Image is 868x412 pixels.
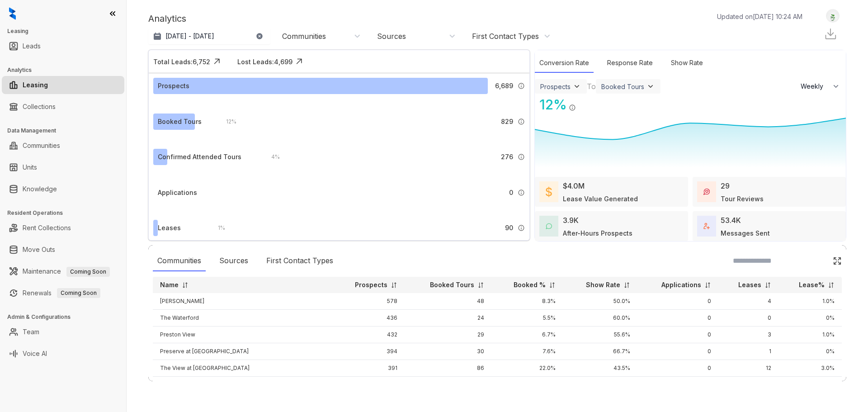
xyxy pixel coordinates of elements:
div: Response Rate [603,53,657,73]
a: RenewalsComing Soon [23,284,100,302]
button: Weekly [795,78,846,95]
td: 6 [718,377,778,393]
img: sorting [623,282,630,289]
li: Maintenance [2,262,124,280]
li: Leasing [2,76,124,94]
img: sorting [182,282,189,289]
span: Coming Soon [57,288,100,298]
td: 0 [637,360,718,377]
div: Lost Leads: 4,699 [237,57,292,66]
td: 8.3% [491,293,563,310]
li: Knowledge [2,180,124,198]
span: Coming Soon [66,267,110,277]
li: Voice AI [2,345,124,363]
p: Name [160,280,179,289]
td: 0 [637,310,718,327]
div: Tour Reviews [721,194,764,204]
td: 50.0% [563,293,637,310]
td: 22.0% [491,360,563,377]
img: Info [569,104,576,111]
td: 7.6% [491,343,563,360]
td: 55.6% [563,327,637,343]
td: 432 [333,327,405,343]
img: UserAvatar [826,11,839,21]
div: Sources [377,31,406,41]
div: 29 [721,180,730,191]
div: Conversion Rate [535,53,594,73]
div: Confirmed Attended Tours [158,152,241,162]
td: 0 [637,377,718,393]
td: 60.0% [563,310,637,327]
td: The Waterford [153,310,333,327]
td: 2.0% [778,377,842,393]
div: To [587,81,596,92]
a: Move Outs [23,241,55,259]
img: SearchIcon [814,257,821,265]
img: Info [518,189,525,196]
td: [PERSON_NAME] [153,293,333,310]
td: 6.7% [491,327,563,343]
td: 3 [718,327,778,343]
h3: Leasing [7,27,126,35]
h3: Analytics [7,66,126,74]
a: Team [23,323,39,341]
div: Total Leads: 6,752 [153,57,210,66]
h3: Data Management [7,127,126,135]
img: TourReviews [703,189,710,195]
td: 377 [333,377,405,393]
p: Applications [661,280,701,289]
td: 72.7% [563,377,637,393]
a: Voice AI [23,345,47,363]
td: 578 [333,293,405,310]
img: TotalFum [703,223,710,229]
p: Analytics [148,12,186,25]
td: 1 [718,343,778,360]
div: Communities [282,31,326,41]
img: Info [518,82,525,90]
a: Leasing [23,76,48,94]
div: First Contact Types [472,31,539,41]
div: 3.9K [563,215,579,226]
span: 276 [501,152,513,162]
img: sorting [477,282,484,289]
p: [DATE] - [DATE] [165,32,214,41]
p: Leases [738,280,761,289]
a: Collections [23,98,56,116]
span: 6,689 [495,81,513,91]
td: 0% [778,310,842,327]
li: Renewals [2,284,124,302]
a: Leads [23,37,41,55]
div: 1 % [209,223,225,233]
img: Click Icon [292,55,306,68]
span: 0 [509,188,513,198]
img: sorting [764,282,771,289]
td: 1.0% [778,293,842,310]
p: Updated on [DATE] 10:24 AM [717,12,802,21]
span: 829 [501,117,513,127]
td: 29 [405,327,491,343]
div: 12 % [217,117,236,127]
div: $4.0M [563,180,585,191]
div: Booked Tours [601,83,644,90]
div: 12 % [535,95,567,115]
td: 12 [718,360,778,377]
td: 394 [333,343,405,360]
a: Communities [23,137,60,155]
img: sorting [549,282,556,289]
h3: Resident Operations [7,209,126,217]
p: Booked % [514,280,546,289]
li: Rent Collections [2,219,124,237]
img: ViewFilterArrow [572,82,581,91]
td: Preserve at [GEOGRAPHIC_DATA] [153,343,333,360]
img: ViewFilterArrow [646,82,655,91]
div: 53.4K [721,215,741,226]
img: Click Icon [833,256,842,265]
td: 7.2% [491,377,563,393]
td: 30 [405,343,491,360]
img: AfterHoursConversations [546,223,552,230]
td: 391 [333,360,405,377]
img: Click Icon [576,96,590,109]
div: After-Hours Prospects [563,228,632,238]
div: Prospects [540,83,571,90]
td: Rivage Apartments [153,377,333,393]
